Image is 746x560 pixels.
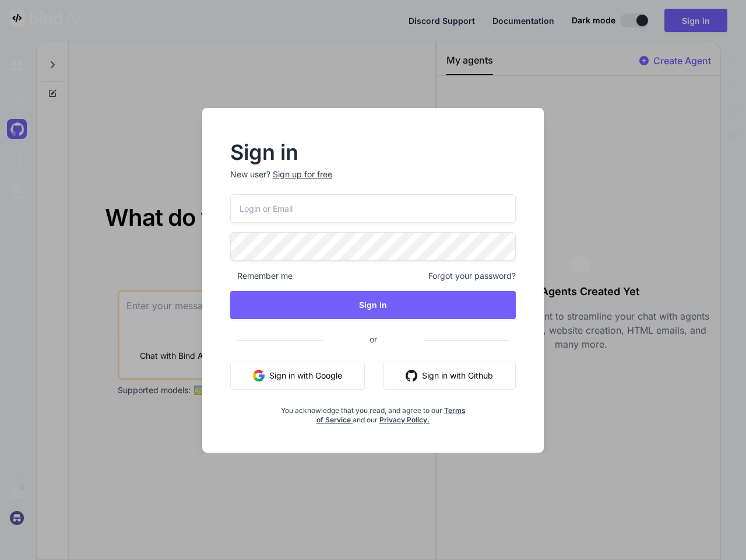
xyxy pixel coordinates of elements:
a: Terms of Service [316,406,466,424]
div: You acknowledge that you read, and agree to our and our [277,399,468,425]
button: Sign in with Github [383,362,516,390]
span: Remember me [230,270,293,282]
h2: Sign in [230,143,516,162]
a: Privacy Policy. [379,415,430,424]
button: Sign In [230,291,516,319]
img: github [406,370,417,381]
input: Login or Email [230,194,516,223]
span: or [323,325,424,353]
p: New user? [230,169,516,194]
span: Forgot your password? [428,270,516,282]
img: google [253,370,265,381]
div: Sign up for free [273,169,332,180]
button: Sign in with Google [230,362,365,390]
